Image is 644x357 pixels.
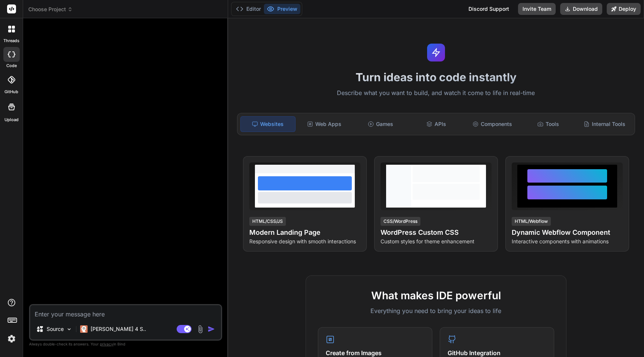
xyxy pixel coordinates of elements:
[521,116,575,132] div: Tools
[464,3,514,15] div: Discord Support
[353,116,407,132] div: Games
[4,117,19,123] label: Upload
[249,217,286,226] div: HTML/CSS/JS
[80,325,88,333] img: Claude 4 Sonnet
[240,116,296,132] div: Websites
[560,3,602,15] button: Download
[318,306,554,315] p: Everything you need to bring your ideas to life
[577,116,632,132] div: Internal Tools
[297,116,351,132] div: Web Apps
[233,70,640,84] h1: Turn ideas into code instantly
[100,342,113,346] span: privacy
[465,116,520,132] div: Components
[233,88,640,98] p: Describe what you want to build, and watch it come to life in real-time
[381,227,492,238] h4: WordPress Custom CSS
[607,3,641,15] button: Deploy
[208,325,215,333] img: icon
[264,4,300,14] button: Preview
[409,116,464,132] div: APIs
[381,217,420,226] div: CSS/WordPress
[512,217,551,226] div: HTML/Webflow
[233,4,264,14] button: Editor
[381,238,492,245] p: Custom styles for theme enhancement
[91,325,146,333] p: [PERSON_NAME] 4 S..
[318,288,554,303] h2: What makes IDE powerful
[29,341,222,348] p: Always double-check its answers. Your in Bind
[66,326,72,332] img: Pick Models
[196,325,205,334] img: attachment
[512,227,623,238] h4: Dynamic Webflow Component
[249,238,360,245] p: Responsive design with smooth interactions
[6,63,17,69] label: code
[249,227,360,238] h4: Modern Landing Page
[512,238,623,245] p: Interactive components with animations
[4,89,18,95] label: GitHub
[5,332,18,345] img: settings
[3,38,19,44] label: threads
[518,3,556,15] button: Invite Team
[28,6,73,13] span: Choose Project
[47,325,64,333] p: Source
